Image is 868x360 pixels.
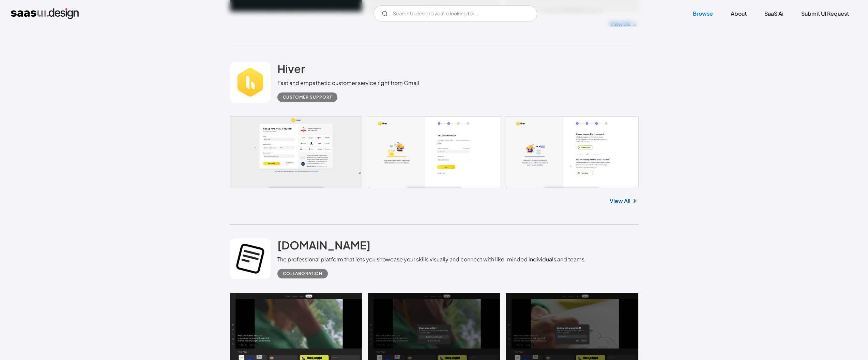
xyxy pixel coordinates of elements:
a: Browse [685,6,721,21]
div: Fast and empathetic customer service right from Gmail [277,79,419,87]
a: About [722,6,755,21]
input: Search UI designs you're looking for... [374,5,537,22]
div: Customer Support [283,93,332,101]
a: View All [610,197,630,205]
a: [DOMAIN_NAME] [277,238,370,255]
a: SaaS Ai [756,6,792,21]
h2: [DOMAIN_NAME] [277,238,370,252]
div: Collaboration [283,270,322,278]
a: Hiver [277,62,305,79]
form: Email Form [374,5,537,22]
div: The professional platform that lets you showcase your skills visually and connect with like-minde... [277,255,586,263]
a: Submit UI Request [793,6,857,21]
h2: Hiver [277,62,305,75]
a: home [11,8,79,19]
